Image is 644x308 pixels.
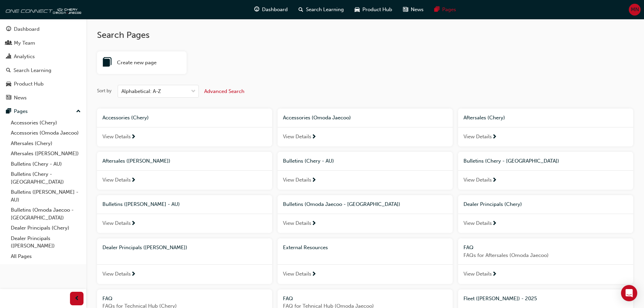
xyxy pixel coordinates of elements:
[14,39,35,47] div: My Team
[8,118,84,128] a: Accessories (Chery)
[117,59,157,67] span: Create new page
[458,109,633,146] a: Aftersales (Chery)View Details
[278,152,453,190] a: Bulletins (Chery - AU)View Details
[492,221,497,227] span: next-icon
[8,233,84,251] a: Dealer Principals ([PERSON_NAME])
[631,6,639,14] span: MN
[463,219,492,227] span: View Details
[6,81,11,87] span: car-icon
[8,223,84,233] a: Dealer Principals (Chery)
[283,219,311,227] span: View Details
[283,201,400,207] span: Bulletins (Omoda Jaecoo - [GEOGRAPHIC_DATA])
[254,5,259,14] span: guage-icon
[8,148,84,159] a: Aftersales ([PERSON_NAME])
[8,128,84,138] a: Accessories (Omoda Jaecoo)
[97,88,112,94] div: Sort by
[14,108,28,115] div: Pages
[131,134,136,140] span: next-icon
[362,6,392,14] span: Product Hub
[621,285,637,301] div: Open Intercom Messenger
[3,37,84,49] a: My Team
[458,238,633,284] a: FAQFAQs for Aftersales (Omoda Jaecoo)View Details
[3,92,84,104] a: News
[492,177,497,184] span: next-icon
[293,3,349,17] a: search-iconSearch Learning
[463,295,537,302] span: Fleet ([PERSON_NAME]) - 2025
[97,30,633,41] h2: Search Pages
[3,50,84,63] a: Analytics
[76,107,81,116] span: up-icon
[102,270,131,278] span: View Details
[398,3,429,17] a: news-iconNews
[283,115,351,121] span: Accessories (Omoda Jaecoo)
[249,3,293,17] a: guage-iconDashboard
[458,195,633,233] a: Dealer Principals (Chery)View Details
[102,176,131,184] span: View Details
[14,53,35,61] div: Analytics
[3,78,84,90] a: Product Hub
[492,271,497,278] span: next-icon
[278,238,453,284] a: External ResourcesView Details
[3,64,84,77] a: Search Learning
[299,5,303,14] span: search-icon
[102,201,180,207] span: Bulletins ([PERSON_NAME] - AU)
[278,109,453,146] a: Accessories (Omoda Jaecoo)View Details
[463,244,474,251] span: FAQ
[102,133,131,141] span: View Details
[97,238,272,284] a: Dealer Principals ([PERSON_NAME])View Details
[97,152,272,190] a: Aftersales ([PERSON_NAME])View Details
[311,221,316,227] span: next-icon
[14,67,51,74] div: Search Learning
[306,6,344,14] span: Search Learning
[14,94,27,102] div: News
[349,3,398,17] a: car-iconProduct Hub
[8,138,84,149] a: Aftersales (Chery)
[463,133,492,141] span: View Details
[463,201,522,207] span: Dealer Principals (Chery)
[102,219,131,227] span: View Details
[3,22,84,105] button: DashboardMy TeamAnalyticsSearch LearningProduct HubNews
[204,85,244,98] button: Advanced Search
[6,40,11,46] span: people-icon
[204,88,244,94] span: Advanced Search
[429,3,461,17] a: pages-iconPages
[102,244,187,251] span: Dealer Principals ([PERSON_NAME])
[102,58,112,68] span: book-icon
[463,115,505,121] span: Aftersales (Chery)
[283,295,293,302] span: FAQ
[629,4,641,16] button: MN
[3,3,81,16] img: oneconnect
[8,187,84,205] a: Bulletins ([PERSON_NAME] - AU)
[458,152,633,190] a: Bulletins (Chery - [GEOGRAPHIC_DATA])View Details
[463,252,628,259] span: FAQs for Aftersales (Omoda Jaecoo)
[6,54,11,60] span: chart-icon
[14,25,40,33] div: Dashboard
[8,159,84,169] a: Bulletins (Chery - AU)
[97,51,187,74] a: book-iconCreate new page
[283,270,311,278] span: View Details
[403,5,408,14] span: news-icon
[6,68,11,74] span: search-icon
[191,87,196,96] span: down-icon
[97,195,272,233] a: Bulletins ([PERSON_NAME] - AU)View Details
[283,244,328,251] span: External Resources
[6,109,11,115] span: pages-icon
[311,177,316,184] span: next-icon
[311,271,316,278] span: next-icon
[6,95,11,101] span: news-icon
[131,177,136,184] span: next-icon
[131,221,136,227] span: next-icon
[3,105,84,118] button: Pages
[283,133,311,141] span: View Details
[8,169,84,187] a: Bulletins (Chery - [GEOGRAPHIC_DATA])
[434,5,439,14] span: pages-icon
[102,295,113,302] span: FAQ
[283,176,311,184] span: View Details
[97,109,272,146] a: Accessories (Chery)View Details
[463,270,492,278] span: View Details
[463,158,559,164] span: Bulletins (Chery - [GEOGRAPHIC_DATA])
[8,251,84,262] a: All Pages
[492,134,497,140] span: next-icon
[311,134,316,140] span: next-icon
